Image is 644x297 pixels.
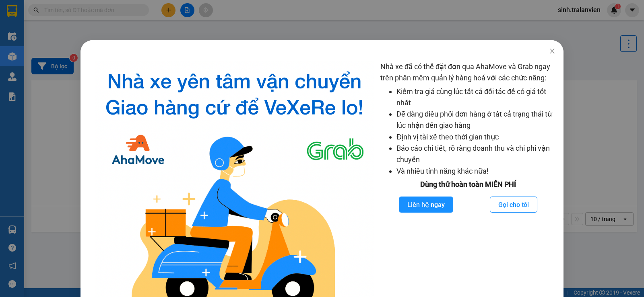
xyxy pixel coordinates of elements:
[407,200,445,210] span: Liên hệ ngay
[399,197,453,213] button: Liên hệ ngay
[396,86,555,109] li: Kiểm tra giá cùng lúc tất cả đối tác để có giá tốt nhất
[549,48,555,54] span: close
[380,179,555,190] div: Dùng thử hoàn toàn MIỄN PHÍ
[396,143,555,166] li: Báo cáo chi tiết, rõ ràng doanh thu và chi phí vận chuyển
[396,131,555,143] li: Định vị tài xế theo thời gian thực
[396,109,555,131] li: Dễ dàng điều phối đơn hàng ở tất cả trạng thái từ lúc nhận đến giao hàng
[490,197,537,213] button: Gọi cho tôi
[498,200,529,210] span: Gọi cho tôi
[396,166,555,177] li: Và nhiều tính năng khác nữa!
[541,40,563,63] button: Close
